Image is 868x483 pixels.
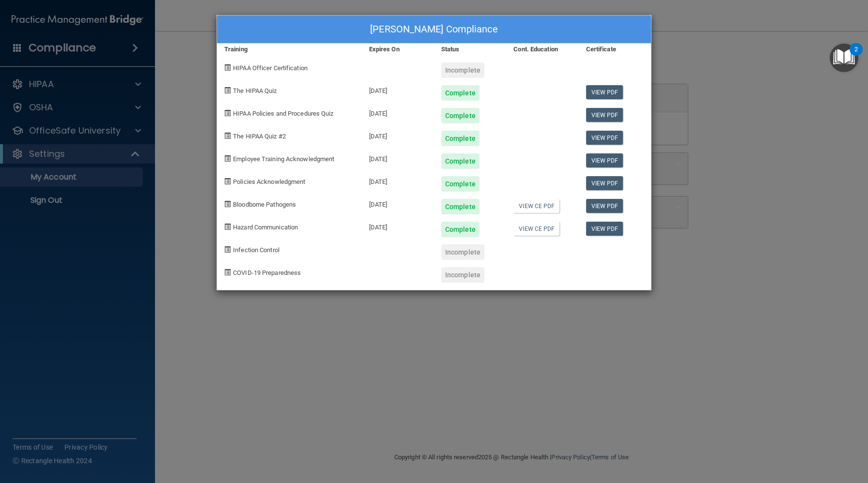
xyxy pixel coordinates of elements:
div: Complete [441,85,480,101]
div: [DATE] [362,192,434,214]
span: COVID-19 Preparedness [233,269,301,276]
a: View PDF [586,108,623,122]
div: Complete [441,131,480,146]
div: Certificate [579,44,651,55]
a: View PDF [586,131,623,145]
div: [DATE] [362,101,434,123]
a: View PDF [586,176,623,190]
div: Expires On [362,44,434,55]
div: [DATE] [362,146,434,169]
a: View CE PDF [513,199,559,213]
span: Policies Acknowledgment [233,178,305,185]
div: Incomplete [441,62,484,78]
span: Infection Control [233,246,279,254]
span: Hazard Communication [233,224,298,231]
div: Training [217,44,362,55]
div: Cont. Education [506,44,578,55]
span: The HIPAA Quiz #2 [233,133,286,140]
div: [PERSON_NAME] Compliance [217,15,651,44]
div: Incomplete [441,267,484,283]
button: Open Resource Center, 2 new notifications [830,44,858,72]
span: HIPAA Policies and Procedures Quiz [233,110,333,117]
span: The HIPAA Quiz [233,87,277,94]
span: Employee Training Acknowledgment [233,155,334,163]
div: Status [434,44,506,55]
div: 2 [854,49,858,62]
a: View PDF [586,153,623,167]
a: View CE PDF [513,222,559,236]
span: Bloodborne Pathogens [233,201,296,208]
div: Complete [441,222,480,237]
div: Complete [441,108,480,123]
div: Incomplete [441,244,484,260]
div: [DATE] [362,214,434,237]
div: [DATE] [362,169,434,192]
a: View PDF [586,199,623,213]
div: Complete [441,176,480,192]
iframe: Drift Widget Chat Controller [700,414,856,453]
a: View PDF [586,85,623,99]
div: [DATE] [362,78,434,101]
span: HIPAA Officer Certification [233,64,308,72]
div: [DATE] [362,123,434,146]
a: View PDF [586,222,623,236]
div: Complete [441,199,480,214]
div: Complete [441,153,480,169]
